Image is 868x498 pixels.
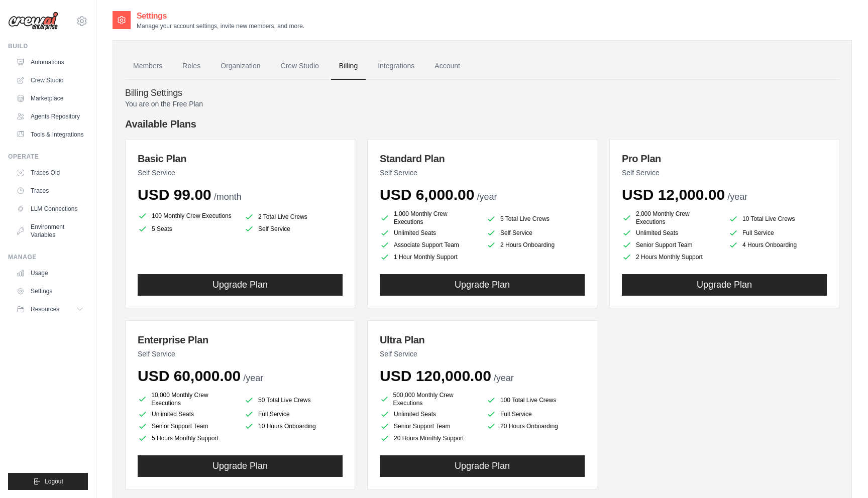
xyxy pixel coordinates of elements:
[138,152,343,166] h3: Basic Plan
[12,90,88,106] a: Marketplace
[622,240,720,250] li: Senior Support Team
[125,88,839,99] h4: Billing Settings
[138,367,241,384] span: USD 60,000.00
[12,72,88,88] a: Crew Studio
[477,192,497,202] span: /year
[486,421,585,431] li: 20 Hours Onboarding
[214,192,242,202] span: /month
[380,367,491,384] span: USD 120,000.00
[138,391,236,407] li: 10,000 Monthly Crew Executions
[486,393,585,407] li: 100 Total Live Crews
[728,240,827,250] li: 4 Hours Onboarding
[728,228,827,238] li: Full Service
[174,53,208,80] a: Roles
[12,127,88,143] a: Tools & Integrations
[380,252,478,262] li: 1 Hour Monthly Support
[486,240,585,250] li: 2 Hours Onboarding
[622,168,827,178] p: Self Service
[622,186,725,203] span: USD 12,000.00
[622,210,720,226] li: 2,000 Monthly Crew Executions
[622,274,827,296] button: Upgrade Plan
[12,108,88,125] a: Agents Repository
[8,473,88,490] button: Logout
[380,349,585,359] p: Self Service
[12,201,88,217] a: LLM Connections
[138,455,343,477] button: Upgrade Plan
[380,391,478,407] li: 500,000 Monthly Crew Executions
[380,240,478,250] li: Associate Support Team
[138,274,343,296] button: Upgrade Plan
[138,433,236,443] li: 5 Hours Monthly Support
[8,12,58,31] img: Logo
[138,349,343,359] p: Self Service
[45,477,63,485] span: Logout
[380,168,585,178] p: Self Service
[426,53,468,80] a: Account
[8,253,88,261] div: Manage
[12,283,88,299] a: Settings
[138,168,343,178] p: Self Service
[380,186,474,203] span: USD 6,000.00
[244,212,343,222] li: 2 Total Live Crews
[137,10,304,22] h2: Settings
[370,53,422,80] a: Integrations
[728,212,827,226] li: 10 Total Live Crews
[137,22,304,30] p: Manage your account settings, invite new members, and more.
[380,210,478,226] li: 1,000 Monthly Crew Executions
[138,210,236,222] li: 100 Monthly Crew Executions
[486,228,585,238] li: Self Service
[380,421,478,431] li: Senior Support Team
[138,409,236,419] li: Unlimited Seats
[622,152,827,166] h3: Pro Plan
[244,421,343,431] li: 10 Hours Onboarding
[138,333,343,347] h3: Enterprise Plan
[486,409,585,419] li: Full Service
[125,117,839,131] h4: Available Plans
[486,212,585,226] li: 5 Total Live Crews
[244,224,343,234] li: Self Service
[12,165,88,181] a: Traces Old
[331,53,366,80] a: Billing
[380,409,478,419] li: Unlimited Seats
[380,152,585,166] h3: Standard Plan
[12,54,88,70] a: Automations
[494,373,514,383] span: /year
[380,333,585,347] h3: Ultra Plan
[31,305,59,313] span: Resources
[243,373,263,383] span: /year
[380,228,478,238] li: Unlimited Seats
[380,455,585,477] button: Upgrade Plan
[622,252,720,262] li: 2 Hours Monthly Support
[12,265,88,281] a: Usage
[12,219,88,243] a: Environment Variables
[12,183,88,199] a: Traces
[125,99,839,109] p: You are on the Free Plan
[12,301,88,317] button: Resources
[8,153,88,161] div: Operate
[244,393,343,407] li: 50 Total Live Crews
[727,192,747,202] span: /year
[273,53,327,80] a: Crew Studio
[380,433,478,443] li: 20 Hours Monthly Support
[125,53,170,80] a: Members
[622,228,720,238] li: Unlimited Seats
[138,186,211,203] span: USD 99.00
[212,53,268,80] a: Organization
[138,421,236,431] li: Senior Support Team
[244,409,343,419] li: Full Service
[138,224,236,234] li: 5 Seats
[380,274,585,296] button: Upgrade Plan
[8,42,88,50] div: Build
